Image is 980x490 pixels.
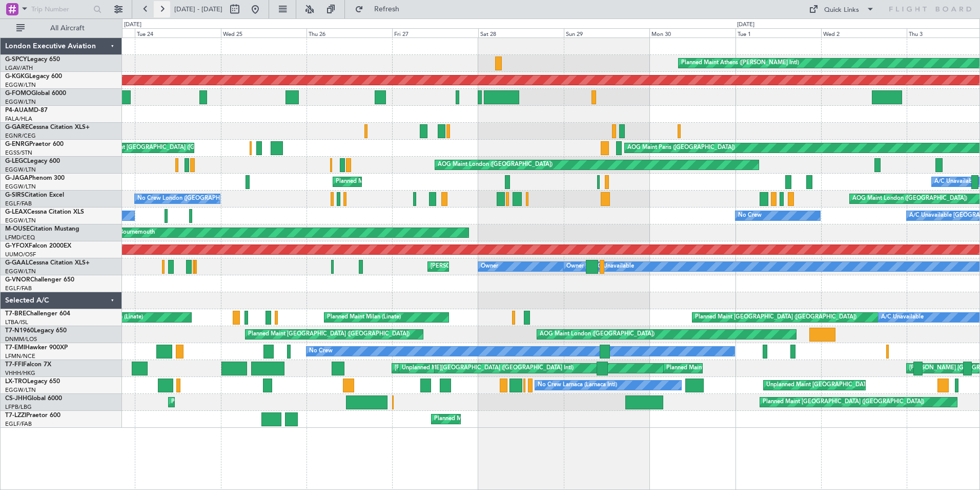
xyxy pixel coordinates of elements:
div: Wed 25 [221,28,307,37]
div: Wed 2 [821,28,907,37]
a: EGGW/LTN [5,166,36,174]
a: G-LEGCLegacy 600 [5,158,60,164]
a: LFPB/LBG [5,403,32,411]
div: Owner [GEOGRAPHIC_DATA] ([GEOGRAPHIC_DATA]) [566,259,708,274]
a: LX-TROLegacy 650 [5,379,60,385]
a: M-OUSECitation Mustang [5,226,79,232]
a: G-LEAXCessna Citation XLS [5,209,84,215]
a: T7-FFIFalcon 7X [5,362,51,368]
span: G-KGKG [5,73,29,80]
a: EGGW/LTN [5,183,36,191]
a: EGLF/FAB [5,285,32,292]
a: T7-EMIHawker 900XP [5,345,68,351]
a: EGGW/LTN [5,268,36,275]
div: No Crew [309,344,333,359]
div: Mon 30 [649,28,735,37]
div: AOG Maint London ([GEOGRAPHIC_DATA]) [852,191,967,206]
span: G-GAAL [5,260,29,266]
input: Trip Number [31,2,90,17]
a: LFMN/NCE [5,352,35,360]
a: G-ENRGPraetor 600 [5,141,64,147]
a: LGAV/ATH [5,64,33,72]
div: Planned Maint [GEOGRAPHIC_DATA] ([GEOGRAPHIC_DATA]) [434,411,596,427]
a: G-GAALCessna Citation XLS+ [5,260,90,266]
div: Planned Maint [GEOGRAPHIC_DATA] ([GEOGRAPHIC_DATA]) [666,361,828,376]
span: G-GARE [5,124,29,130]
div: [DATE] [737,21,754,29]
div: Planned Maint Athens ([PERSON_NAME] Intl) [681,55,799,71]
a: G-SPCYLegacy 650 [5,56,60,63]
span: G-LEAX [5,209,27,215]
div: AOG Maint London ([GEOGRAPHIC_DATA]) [540,327,655,342]
div: Unplanned Maint [GEOGRAPHIC_DATA] ([GEOGRAPHIC_DATA]) [766,378,935,393]
div: A/C Unavailable [934,174,977,190]
a: G-KGKGLegacy 600 [5,73,62,80]
div: Tue 24 [135,28,220,37]
div: Unplanned Maint [GEOGRAPHIC_DATA] ([GEOGRAPHIC_DATA] Intl) [402,361,580,376]
a: CS-JHHGlobal 6000 [5,395,62,402]
a: P4-AUAMD-87 [5,107,48,114]
a: T7-N1960Legacy 650 [5,328,67,334]
span: T7-EMI [5,345,25,351]
a: EGLF/FAB [5,420,32,428]
span: G-ENRG [5,141,29,147]
div: A/C Unavailable [591,259,634,274]
button: Refresh [350,1,412,17]
span: [DATE] - [DATE] [174,5,222,14]
a: EGGW/LTN [5,217,36,224]
a: DNMM/LOS [5,335,37,343]
a: EGGW/LTN [5,386,36,394]
div: Quick Links [824,5,859,15]
span: Refresh [365,6,409,13]
a: FALA/HLA [5,115,32,123]
a: EGSS/STN [5,149,32,157]
a: G-JAGAPhenom 300 [5,175,65,181]
a: EGLF/FAB [5,200,32,208]
div: Planned Maint Milan (Linate) [327,310,401,325]
a: UUMO/OSF [5,251,36,258]
div: [PERSON_NAME] ([GEOGRAPHIC_DATA]) [431,259,541,274]
button: Quick Links [804,1,880,17]
button: All Aircraft [11,20,111,36]
span: G-LEGC [5,158,27,164]
span: G-SIRS [5,192,25,198]
div: AOG Maint London ([GEOGRAPHIC_DATA]) [438,157,553,173]
span: G-SPCY [5,56,27,63]
span: LX-TRO [5,379,27,385]
span: All Aircraft [27,25,108,32]
div: No Crew Larnaca (Larnaca Intl) [538,378,617,393]
a: EGGW/LTN [5,81,36,89]
div: [DATE] [124,21,141,29]
div: A/C Unavailable [881,310,924,325]
a: G-GARECessna Citation XLS+ [5,124,90,130]
div: Planned Maint [GEOGRAPHIC_DATA] ([GEOGRAPHIC_DATA]) [336,174,497,190]
div: Tue 1 [736,28,821,37]
span: P4-AUA [5,107,28,114]
a: G-YFOXFalcon 2000EX [5,243,71,249]
span: CS-JHH [5,395,27,402]
span: G-VNOR [5,277,30,283]
div: AOG Maint Paris ([GEOGRAPHIC_DATA]) [627,140,735,156]
div: Planned Maint [GEOGRAPHIC_DATA] ([GEOGRAPHIC_DATA]) [695,310,856,325]
div: Planned Maint [GEOGRAPHIC_DATA] ([GEOGRAPHIC_DATA]) [171,394,333,410]
div: No Crew London ([GEOGRAPHIC_DATA]) [137,191,246,206]
div: Planned Maint [GEOGRAPHIC_DATA] ([GEOGRAPHIC_DATA]) [763,394,924,410]
span: T7-BRE [5,311,26,317]
span: T7-FFI [5,362,23,368]
a: G-FOMOGlobal 6000 [5,90,66,97]
span: M-OUSE [5,226,30,232]
span: G-JAGA [5,175,29,181]
a: G-SIRSCitation Excel [5,192,64,198]
a: LFMD/CEQ [5,234,35,241]
a: T7-LZZIPraetor 600 [5,412,60,419]
div: Fri 27 [392,28,478,37]
a: EGGW/LTN [5,98,36,106]
div: No Crew [738,208,762,223]
span: T7-N1960 [5,328,34,334]
a: T7-BREChallenger 604 [5,311,70,317]
span: G-FOMO [5,90,31,97]
a: EGNR/CEG [5,132,36,140]
a: G-VNORChallenger 650 [5,277,74,283]
div: Sun 29 [564,28,649,37]
div: Unplanned Maint [GEOGRAPHIC_DATA] ([GEOGRAPHIC_DATA]) [80,140,249,156]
